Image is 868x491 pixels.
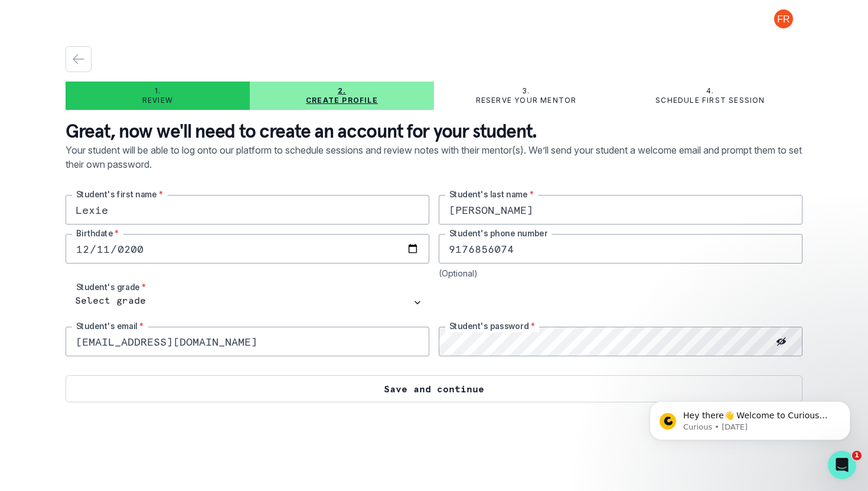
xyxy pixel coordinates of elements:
iframe: Intercom notifications message [632,376,868,459]
button: Save and continue [66,375,802,402]
p: 1. [155,86,161,96]
p: Great, now we'll need to create an account for your student. [66,119,802,143]
p: 4. [706,86,714,96]
p: 3. [522,86,530,96]
p: Review [142,96,173,105]
p: 2. [338,86,346,96]
p: Schedule first session [655,96,765,105]
p: Create profile [306,96,378,105]
p: Reserve your mentor [476,96,577,105]
button: profile picture [765,9,802,28]
iframe: Intercom live chat [828,451,856,479]
p: Your student will be able to log onto our platform to schedule sessions and review notes with the... [66,143,802,195]
span: 1 [852,451,862,460]
div: (Optional) [439,268,802,278]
